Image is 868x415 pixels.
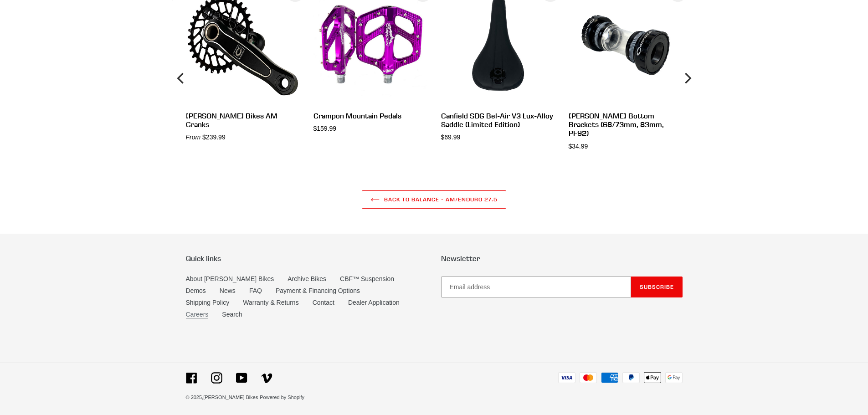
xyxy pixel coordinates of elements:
[186,287,206,294] a: Demos
[186,275,274,282] a: About [PERSON_NAME] Bikes
[186,299,230,306] a: Shipping Policy
[631,277,683,297] button: Subscribe
[260,395,304,400] a: Powered by Shopify
[288,275,326,282] a: Archive Bikes
[249,287,262,294] a: FAQ
[348,299,400,306] a: Dealer Application
[186,311,209,318] a: Careers
[362,190,507,209] a: Back to Balance - AM/Enduro 27.5
[313,299,334,306] a: Contact
[441,277,631,297] input: Email address
[203,395,258,400] a: [PERSON_NAME] Bikes
[222,311,242,318] a: Search
[243,299,298,306] a: Warranty & Returns
[186,254,427,263] p: Quick links
[441,254,683,263] p: Newsletter
[340,275,394,282] a: CBF™ Suspension
[640,283,674,290] span: Subscribe
[276,287,360,294] a: Payment & Financing Options
[186,395,258,400] small: © 2025,
[220,287,236,294] a: News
